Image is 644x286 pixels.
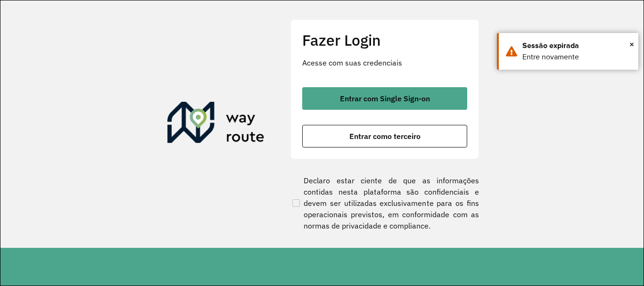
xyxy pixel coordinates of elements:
button: button [302,125,467,147]
span: × [629,37,634,51]
span: Entrar com Single Sign-on [340,95,430,102]
h2: Fazer Login [302,31,467,49]
label: Declaro estar ciente de que as informações contidas nesta plataforma são confidenciais e devem se... [290,175,479,231]
span: Entrar como terceiro [349,132,421,140]
img: Roteirizador AmbevTech [167,102,264,147]
p: Acesse com suas credenciais [302,57,467,68]
button: Close [629,37,634,51]
button: button [302,87,467,110]
div: Entre novamente [522,51,631,63]
div: Sessão expirada [522,40,631,51]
